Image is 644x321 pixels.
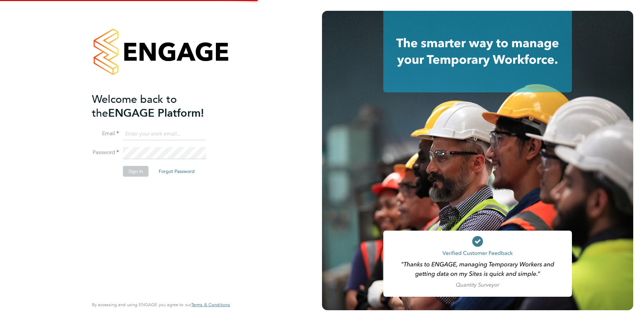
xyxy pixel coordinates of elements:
button: Sign In [123,166,149,177]
h2: ENGAGE Platform! [92,92,223,120]
label: Email [92,130,119,137]
span: By accessing and using ENGAGE you agree to our [92,302,230,308]
input: Enter your work email... [123,128,206,140]
a: Terms & Conditions [191,302,230,308]
span: Welcome back to the [92,93,177,120]
span: Terms & Conditions [191,302,230,308]
button: Forgot Password [153,166,200,177]
label: Password [92,149,119,156]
